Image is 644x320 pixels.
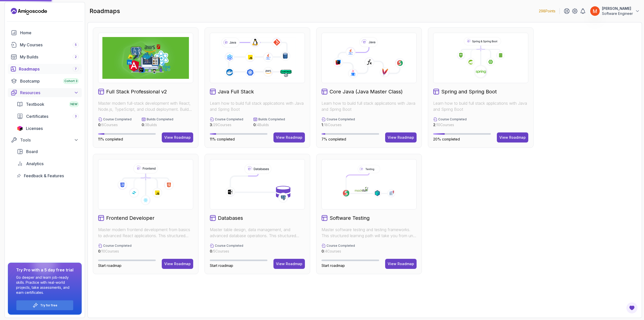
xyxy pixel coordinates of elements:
[26,113,48,119] span: Certificates
[321,263,345,268] span: Start roadmap
[321,249,355,254] p: / 4 Courses
[11,7,47,15] a: Landing page
[626,302,638,314] button: Open Feedback Button
[75,67,77,71] span: 7
[75,55,77,59] span: 2
[75,43,77,47] span: 5
[98,263,122,268] span: Start roadmap
[438,117,467,121] p: Course Completed
[98,123,100,127] span: 0
[253,123,256,127] span: 0
[253,122,285,127] p: / 4 Builds
[321,227,417,239] p: Master software testing and testing frameworks. This structured learning path will take you from ...
[8,52,82,62] a: builds
[210,100,305,112] p: Learn how to build full stack applications with Java and Spring Boot
[106,215,154,222] h2: Frontend Developer
[19,66,79,72] div: Roadmaps
[24,173,64,179] span: Feedback & Features
[321,100,417,112] p: Learn how to build full stack applications with Java and Spring Boot
[14,123,82,133] a: licenses
[210,122,243,127] p: / 29 Courses
[321,249,324,253] span: 0
[497,132,528,143] button: View Roadmap
[8,40,82,50] a: courses
[64,79,77,83] span: Cohort 3
[14,171,82,181] a: feedback
[14,111,82,121] a: certificates
[142,122,173,127] p: / 3 Builds
[218,88,254,95] h2: Java Full Stack
[8,88,82,97] button: Resources
[17,126,23,131] img: jetbrains icon
[142,123,144,127] span: 0
[98,227,193,239] p: Master modern frontend development from basics to advanced React applications. This structured le...
[590,6,600,16] img: user profile image
[40,303,57,307] a: Try for free
[218,215,243,222] h2: Databases
[433,122,467,127] p: / 10 Courses
[385,132,417,143] a: View Roadmap
[20,137,79,143] div: Tools
[210,249,243,254] p: / 5 Courses
[433,137,460,141] span: 20% completed
[215,117,243,121] p: Course Completed
[98,137,123,141] span: 11% completed
[602,11,633,16] p: Software Engineer
[20,30,79,36] div: Home
[20,78,79,84] div: Bootcamp
[98,249,100,253] span: 0
[388,135,414,140] div: View Roadmap
[258,117,285,121] p: Builds Completed
[162,132,193,143] button: View Roadmap
[147,117,173,121] p: Builds Completed
[385,259,417,269] button: View Roadmap
[14,147,82,157] a: board
[321,123,323,127] span: 1
[75,114,77,118] span: 3
[276,135,302,140] div: View Roadmap
[20,90,79,96] div: Resources
[433,123,435,127] span: 2
[273,259,305,269] button: View Roadmap
[164,261,191,266] div: View Roadmap
[20,54,79,60] div: My Builds
[210,227,305,239] p: Master table design, data management, and advanced database operations. This structured learning ...
[327,244,355,248] p: Course Completed
[388,261,414,266] div: View Roadmap
[321,137,346,141] span: 7% completed
[26,101,44,107] span: Textbook
[26,125,43,131] span: Licenses
[8,135,82,145] button: Tools
[98,100,193,112] p: Master modern full-stack development with React, Node.js, TypeScript, and cloud deployment. Build...
[102,37,189,79] img: Full Stack Professional v2
[103,244,132,248] p: Course Completed
[26,149,38,155] span: Board
[14,159,82,169] a: analytics
[321,122,355,127] p: / 18 Courses
[16,300,73,310] button: Try for free
[70,102,77,106] span: NEW
[602,6,633,11] p: [PERSON_NAME]
[20,42,79,48] div: My Courses
[330,215,370,222] h2: Software Testing
[210,249,212,253] span: 0
[162,259,193,269] button: View Roadmap
[8,64,82,74] a: roadmaps
[164,135,191,140] div: View Roadmap
[590,6,640,16] button: user profile image[PERSON_NAME]Software Engineer
[273,132,305,143] button: View Roadmap
[441,88,497,95] h2: Spring and Spring Boot
[103,117,132,121] p: Course Completed
[8,28,82,38] a: home
[26,161,44,167] span: Analytics
[539,9,555,14] p: 298 Points
[210,263,233,268] span: Start roadmap
[98,122,132,127] p: / 6 Courses
[215,244,243,248] p: Course Completed
[499,135,526,140] div: View Roadmap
